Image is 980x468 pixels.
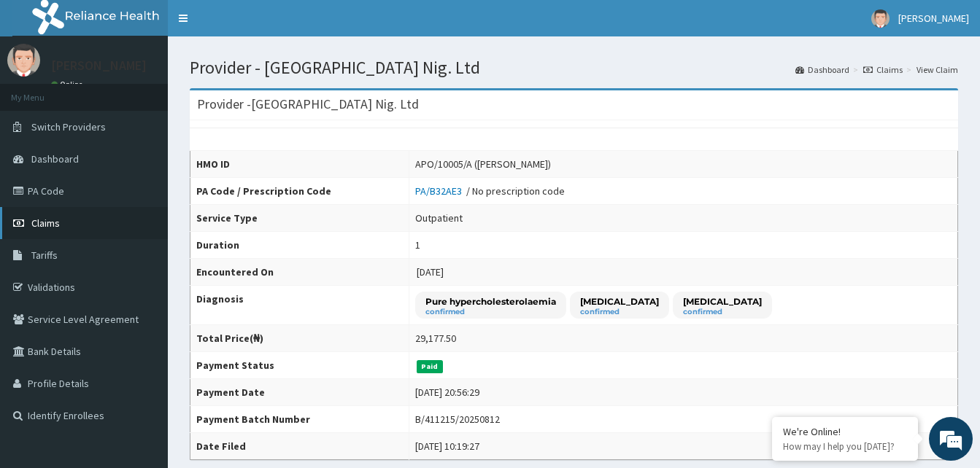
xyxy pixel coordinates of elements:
a: Dashboard [795,63,849,76]
th: Payment Batch Number [190,406,409,433]
th: HMO ID [190,151,409,178]
span: [PERSON_NAME] [898,12,969,25]
th: Diagnosis [190,286,409,325]
th: Duration [190,232,409,259]
th: Encountered On [190,259,409,286]
span: Paid [417,360,443,373]
img: User Image [7,44,40,77]
small: confirmed [683,308,762,316]
p: Pure hypercholesterolaemia [425,295,556,308]
div: [DATE] 20:56:29 [415,385,479,399]
th: Payment Status [190,352,409,379]
th: Date Filed [190,433,409,460]
div: We're Online! [783,425,907,438]
a: PA/B32AE3 [415,184,466,198]
th: Service Type [190,205,409,232]
div: 29,177.50 [415,331,456,346]
p: [PERSON_NAME] [51,59,147,72]
div: APO/10005/A ([PERSON_NAME]) [415,157,551,171]
p: [MEDICAL_DATA] [580,295,659,308]
div: / No prescription code [415,184,565,198]
span: Switch Providers [31,120,106,133]
div: B/411215/20250812 [415,412,500,426]
a: Claims [863,63,903,76]
span: [DATE] [417,265,444,278]
th: Payment Date [190,379,409,406]
h1: Provider - [GEOGRAPHIC_DATA] Nig. Ltd [190,58,958,77]
div: 1 [415,238,420,252]
th: PA Code / Prescription Code [190,178,409,205]
p: How may I help you today? [783,440,907,453]
small: confirmed [425,308,556,316]
span: Tariffs [31,249,58,262]
span: Dashboard [31,152,79,165]
p: [MEDICAL_DATA] [683,295,762,308]
a: View Claim [917,63,958,76]
small: confirmed [580,308,659,316]
th: Total Price(₦) [190,325,409,352]
div: [DATE] 10:19:27 [415,439,479,453]
a: Online [51,79,86,90]
span: Claims [31,217,60,230]
img: User Image [871,9,890,28]
h3: Provider - [GEOGRAPHIC_DATA] Nig. Ltd [197,98,419,111]
div: Outpatient [415,211,463,225]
